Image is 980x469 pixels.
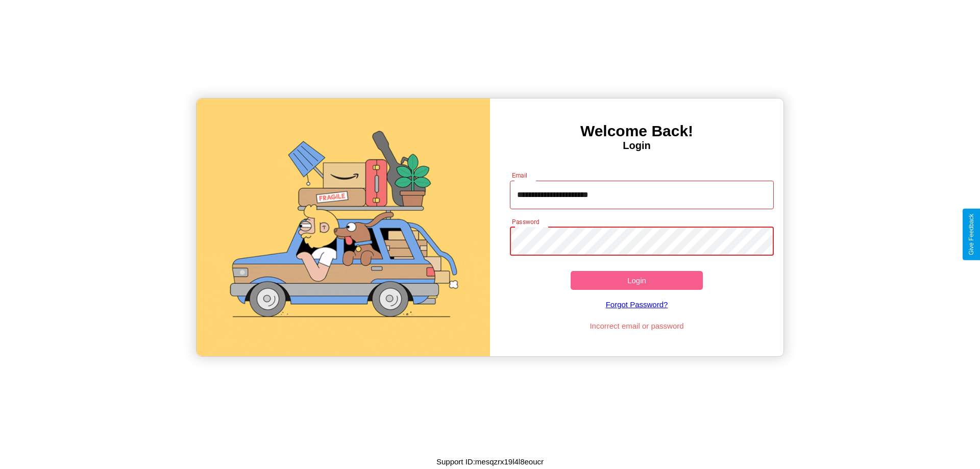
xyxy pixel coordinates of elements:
[490,140,783,152] h4: Login
[505,290,769,319] a: Forgot Password?
[490,122,783,140] h3: Welcome Back!
[512,217,539,226] label: Password
[571,271,703,290] button: Login
[968,214,975,255] div: Give Feedback
[512,171,528,180] label: Email
[505,319,769,333] p: Incorrect email or password
[197,98,490,356] img: gif
[436,455,544,468] p: Support ID: mesqzrx19l4l8eoucr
